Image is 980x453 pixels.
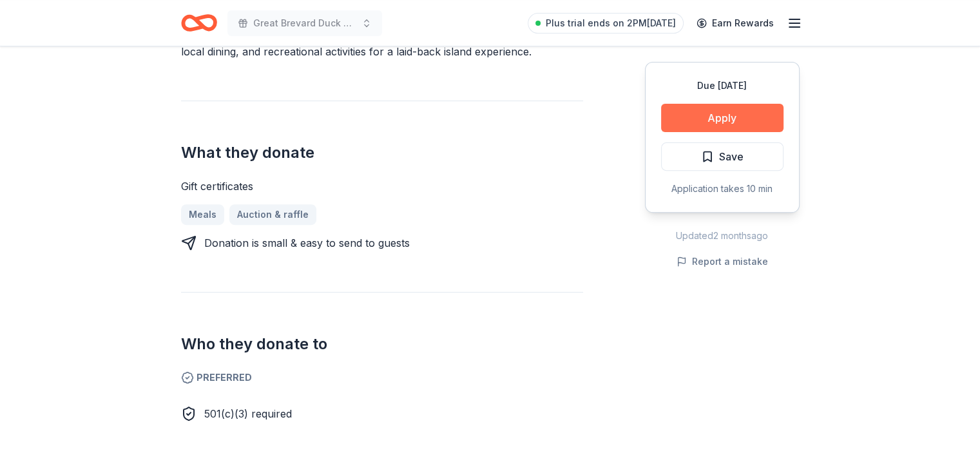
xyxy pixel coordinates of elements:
[689,12,782,35] a: Earn Rewards
[229,204,316,225] a: Auction & raffle
[181,142,583,163] h2: What they donate
[227,10,382,36] button: Great Brevard Duck Race
[253,15,356,31] span: Great Brevard Duck Race
[661,181,783,197] div: Application takes 10 min
[546,15,676,31] span: Plus trial ends on 2PM[DATE]
[645,228,800,244] div: Updated 2 months ago
[204,235,410,251] div: Donation is small & easy to send to guests
[181,334,583,354] h2: Who they donate to
[719,148,744,165] span: Save
[528,13,684,34] a: Plus trial ends on 2PM[DATE]
[661,142,783,171] button: Save
[181,370,583,385] span: Preferred
[204,407,292,420] span: 501(c)(3) required
[181,8,217,38] a: Home
[181,204,224,225] a: Meals
[661,78,783,93] div: Due [DATE]
[677,254,768,269] button: Report a mistake
[661,104,783,132] button: Apply
[181,178,583,194] div: Gift certificates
